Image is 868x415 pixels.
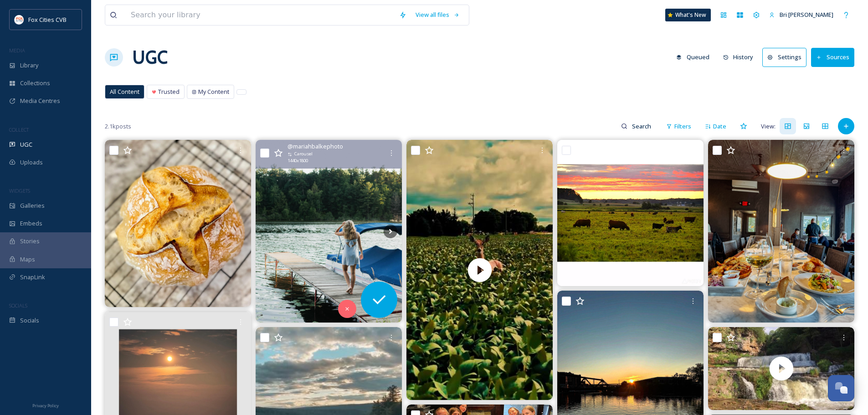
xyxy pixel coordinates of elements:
span: MEDIA [9,47,25,54]
span: Filters [674,122,691,131]
a: Queued [672,48,719,66]
span: SOCIALS [9,302,27,309]
span: SnapLink [20,273,45,282]
span: 1440 x 1800 [288,158,308,164]
span: Stories [20,237,40,246]
img: Highway 10 sunset Eau Claire County, Wisconsin, U.S #rustlord_unity #square #discoverwisconsin #t... [557,140,704,286]
input: Search [627,117,657,135]
span: UGC [20,140,32,149]
input: Search your library [126,5,395,25]
span: Maps [20,255,35,264]
button: Settings [762,48,806,67]
span: Collections [20,79,50,87]
span: Uploads [20,158,43,167]
span: Carousel [294,151,313,157]
span: Trusted [158,87,180,96]
a: View all files [411,6,464,24]
button: Open Chat [828,375,854,401]
img: images.png [15,15,24,24]
a: Bri [PERSON_NAME] [765,6,838,24]
a: History [719,48,763,66]
a: Privacy Policy [32,400,59,410]
video: Totally worth the trip here just for this 🙏 . . . . . . #willowriverstatepark #willowfalls #water... [708,327,854,410]
span: Galleries [20,201,45,210]
span: All Content [110,87,139,96]
a: What's New [665,9,711,21]
img: thumbnail [708,327,854,410]
img: thumbnail [406,140,553,400]
span: 2.1k posts [105,122,131,131]
span: Media Centres [20,97,60,105]
a: Settings [762,48,811,67]
a: UGC [132,44,168,71]
span: Date [713,122,726,131]
span: Bri [PERSON_NAME] [780,10,833,19]
video: (big things coming from a brand new point of view) Delafield, WI #delafield #hartland #travelwi t... [406,140,553,400]
button: Queued [672,48,714,66]
span: Embeds [20,219,42,228]
span: View: [761,122,776,131]
span: Library [20,61,38,70]
img: Grace — how special to have her senior photos taken at a place that holds so many memories 🤍 [256,140,402,323]
span: @ mariahbalkephoto [288,142,343,151]
span: WIDGETS [9,187,30,194]
button: History [719,48,758,66]
span: Fox Cities CVB [28,15,67,24]
img: Simple. Nourishing. Homemade. This rustic sourdough is the heart of Hearth and Home — baked the o... [105,140,251,307]
span: Socials [20,316,39,325]
span: Privacy Policy [32,403,59,409]
span: COLLECT [9,126,29,133]
img: If you’re not brunchin’ with us from 9-2 pm, you’ll want to snag a spot for dinner. Nothing beats... [708,140,854,323]
span: My Content [198,87,229,96]
button: Sources [811,48,854,67]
